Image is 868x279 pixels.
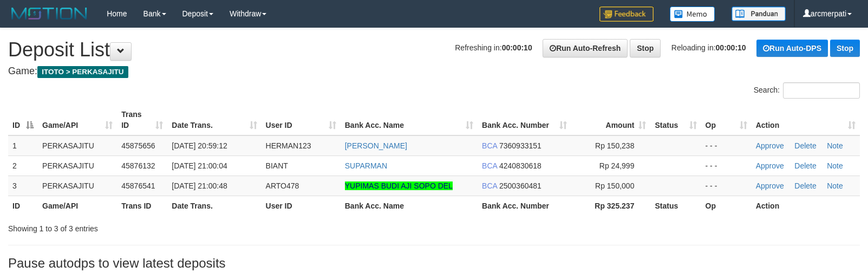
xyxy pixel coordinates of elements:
td: PERKASAJITU [38,155,117,176]
a: Note [827,181,843,190]
th: Trans ID: activate to sort column ascending [117,105,167,135]
span: Copy 4240830618 to clipboard [499,161,541,170]
span: [DATE] 21:00:48 [172,181,227,190]
a: Stop [830,40,860,57]
th: Bank Acc. Number: activate to sort column ascending [478,105,571,135]
span: Rp 24,999 [599,161,635,170]
td: 1 [8,135,38,156]
th: Op: activate to sort column ascending [701,105,752,135]
a: Note [827,141,843,150]
img: MOTION_logo.png [8,5,90,22]
th: Game/API [38,196,117,216]
a: Note [827,161,843,170]
img: Button%20Memo.svg [670,7,715,22]
th: Bank Acc. Name: activate to sort column ascending [341,105,478,135]
span: 45876541 [121,181,155,190]
div: Showing 1 to 3 of 3 entries [8,219,354,234]
input: Search: [783,82,860,99]
a: Run Auto-Refresh [543,39,628,57]
a: YUPIMAS BUDI AJI SOPO DEL [345,181,453,190]
img: Feedback.jpg [599,7,654,22]
label: Search: [754,82,860,99]
span: HERMAN123 [266,141,311,150]
th: Status [650,196,701,216]
h1: Deposit List [8,39,860,61]
td: - - - [701,135,752,156]
th: Action [752,196,860,216]
td: 2 [8,155,38,176]
a: Delete [794,161,816,170]
a: Stop [630,39,661,57]
span: Copy 7360933151 to clipboard [499,141,541,150]
th: Date Trans. [167,196,261,216]
th: Amount: activate to sort column ascending [571,105,650,135]
td: - - - [701,176,752,196]
img: panduan.png [732,7,786,21]
td: PERKASAJITU [38,135,117,156]
span: [DATE] 20:59:12 [172,141,227,150]
th: Trans ID [117,196,167,216]
a: SUPARMAN [345,161,387,170]
th: Bank Acc. Name [341,196,478,216]
th: ID: activate to sort column descending [8,105,38,135]
span: 45876132 [121,161,155,170]
th: User ID [262,196,341,216]
span: Refreshing in: [455,43,532,52]
a: Delete [794,141,816,150]
th: Op [701,196,752,216]
th: Rp 325.237 [571,196,650,216]
a: Delete [794,181,816,190]
span: Reloading in: [671,43,746,52]
td: - - - [701,155,752,176]
th: Game/API: activate to sort column ascending [38,105,117,135]
span: 45875656 [121,141,155,150]
span: [DATE] 21:00:04 [172,161,227,170]
th: Bank Acc. Number [478,196,571,216]
span: ITOTO > PERKASAJITU [37,66,128,78]
a: Approve [756,181,784,190]
span: BCA [482,141,497,150]
th: Action: activate to sort column ascending [752,105,860,135]
a: Run Auto-DPS [756,40,828,57]
td: PERKASAJITU [38,176,117,196]
a: Approve [756,161,784,170]
strong: 00:00:10 [716,43,746,52]
td: 3 [8,176,38,196]
h3: Pause autodps to view latest deposits [8,256,860,270]
a: [PERSON_NAME] [345,141,407,150]
span: Rp 150,238 [595,141,634,150]
span: BCA [482,181,497,190]
span: BCA [482,161,497,170]
a: Approve [756,141,784,150]
h4: Game: [8,66,860,77]
th: User ID: activate to sort column ascending [262,105,341,135]
strong: 00:00:10 [502,43,532,52]
th: Date Trans.: activate to sort column ascending [167,105,261,135]
th: ID [8,196,38,216]
span: Rp 150,000 [595,181,634,190]
span: Copy 2500360481 to clipboard [499,181,541,190]
th: Status: activate to sort column ascending [650,105,701,135]
span: ARTO478 [266,181,299,190]
span: BIANT [266,161,288,170]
